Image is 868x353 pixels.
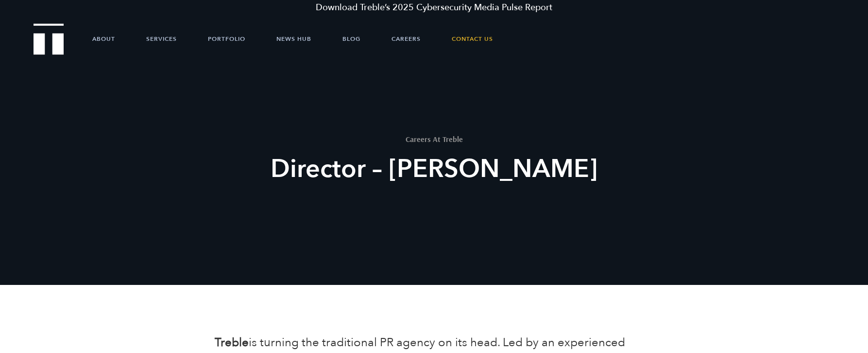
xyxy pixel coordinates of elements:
[34,23,64,54] img: Treble logo
[342,24,360,53] a: Blog
[276,24,311,53] a: News Hub
[391,24,421,53] a: Careers
[452,24,493,53] a: Contact Us
[208,24,245,53] a: Portfolio
[255,135,613,143] h1: Careers At Treble
[255,152,613,187] h2: Director – [PERSON_NAME]
[34,24,63,54] a: Treble Homepage
[215,335,249,351] b: Treble
[146,24,177,53] a: Services
[92,24,115,53] a: About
